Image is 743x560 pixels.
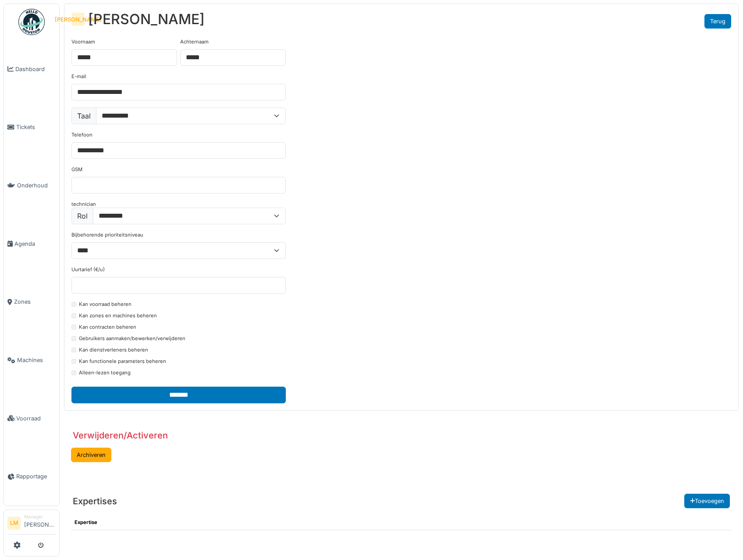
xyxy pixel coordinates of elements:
a: Machines [4,331,59,389]
label: Rol [71,208,93,224]
label: Telefoon [71,131,92,139]
label: Kan zones en machines beheren [79,312,157,319]
label: GSM [71,166,82,173]
li: LM [7,517,21,530]
span: Machines [17,356,56,364]
label: Gebruikers aanmaken/bewerken/verwijderen [79,335,185,342]
div: [PERSON_NAME] [71,13,85,26]
div: Manager [24,513,56,520]
a: Onderhoud [4,156,59,215]
span: Onderhoud [17,181,56,190]
label: Uurtarief (€/u) [71,266,105,273]
a: Tickets [4,98,59,157]
a: Terug [704,14,731,29]
label: Voornaam [71,38,95,46]
a: Dashboard [4,40,59,98]
a: Agenda [4,215,59,273]
label: Kan functionele parameters beheren [79,358,166,365]
img: Badge_color-CXgf-gQk.svg [18,9,45,35]
span: Rapportage [16,472,56,481]
button: Toevoegen [684,494,730,508]
a: Voorraad [4,389,59,448]
a: Rapportage [4,448,59,506]
label: Alleen-lezen toegang [79,369,131,377]
span: Dashboard [15,65,56,73]
a: LM Manager[PERSON_NAME] [7,513,56,535]
span: Voorraad [16,414,56,423]
div: [PERSON_NAME] [88,11,205,28]
li: [PERSON_NAME] [24,513,56,532]
label: E-mail [71,73,86,80]
label: Kan contracten beheren [79,323,136,331]
button: Archiveren [71,448,111,462]
span: Agenda [14,240,56,248]
label: Achternaam [180,38,209,46]
a: Zones [4,273,59,331]
span: Zones [14,298,56,306]
form: technician [71,38,286,403]
h3: Expertises [73,496,117,506]
span: Tickets [16,123,56,131]
th: Expertise [71,515,732,530]
label: Taal [71,108,96,124]
label: Kan voorraad beheren [79,301,132,308]
label: Kan dienstverleners beheren [79,346,148,354]
label: Bijbehorende prioriteitsniveau [71,231,143,239]
h3: Verwijderen/Activeren [73,430,168,441]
